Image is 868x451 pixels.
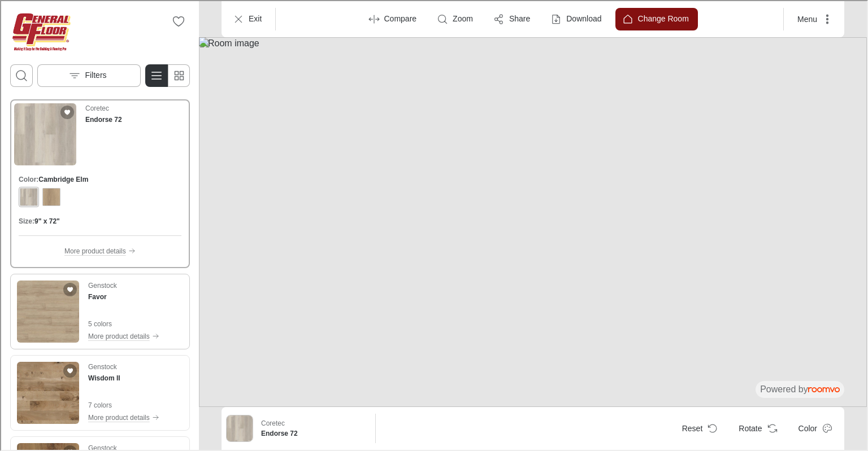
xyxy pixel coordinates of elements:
p: Genstock [87,361,116,371]
button: Reset product [672,416,724,439]
p: Share [508,12,529,24]
h4: Favor [87,291,106,301]
button: Add Wisdom II to favorites [62,363,76,376]
img: Favor. Link opens in a new window. [16,279,78,341]
p: Download [565,12,600,24]
button: More product details [87,410,158,423]
button: Rotate Surface [728,416,783,439]
button: Show details for Endorse 72 [257,414,370,441]
button: Add Endorse 72 to favorites [59,104,73,118]
div: Product colors [18,173,180,206]
button: Switch to simple view [166,63,189,86]
img: roomvo_wordmark.svg [807,386,839,391]
p: Filters [84,69,105,80]
p: Coretec [84,102,108,112]
h4: Endorse 72 [84,113,121,124]
button: Change Room [614,7,697,29]
p: More product details [63,245,125,255]
p: More product details [87,411,149,422]
p: 7 colors [87,399,158,409]
p: Exit [248,12,261,24]
h6: Size : [18,215,33,225]
img: Logo representing General Floor. [9,9,72,54]
h6: 9" x 72" [33,215,59,225]
p: Zoom [452,12,472,24]
h6: Cambridge Elm [37,173,87,183]
button: Open the filters menu [36,63,140,86]
img: Endorse 72 [225,414,251,440]
div: See Wisdom II in the room [9,354,189,430]
button: No favorites [166,9,189,32]
button: Download [542,7,609,29]
h4: Wisdom II [87,372,119,382]
p: Change Room [637,12,688,24]
div: The visualizer is powered by Roomvo. [759,382,839,395]
button: More actions [787,7,839,29]
p: Compare [383,12,416,24]
div: Product sizes [18,215,180,225]
button: Add Favor to favorites [62,282,76,295]
button: View color format Cambridge Elm [18,186,38,206]
button: Open search box [9,63,32,86]
img: Room image [198,36,866,406]
p: Genstock [87,279,116,290]
p: Coretec [260,417,284,427]
p: 5 colors [87,318,158,328]
img: Endorse 72. Link opens in a new window. [13,102,75,164]
button: More product details [63,244,134,256]
button: Share [485,7,538,29]
button: View color format Ravenswood Oak [40,186,60,206]
div: Product List Mode Selector [144,63,189,86]
button: More product details [87,329,158,341]
h6: Endorse 72 [260,427,366,437]
div: See Favor in the room [9,273,189,348]
p: Powered by [759,382,839,395]
button: Switch to detail view [144,63,167,86]
button: Exit [225,7,270,29]
img: Wisdom II. Link opens in a new window. [16,361,78,423]
p: More product details [87,330,149,340]
button: Zoom room image [429,7,481,29]
h6: Color : [18,173,37,183]
button: Open color dialog [788,416,839,439]
a: Go to General Floor's website. [9,9,72,54]
button: Enter compare mode [361,7,425,29]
